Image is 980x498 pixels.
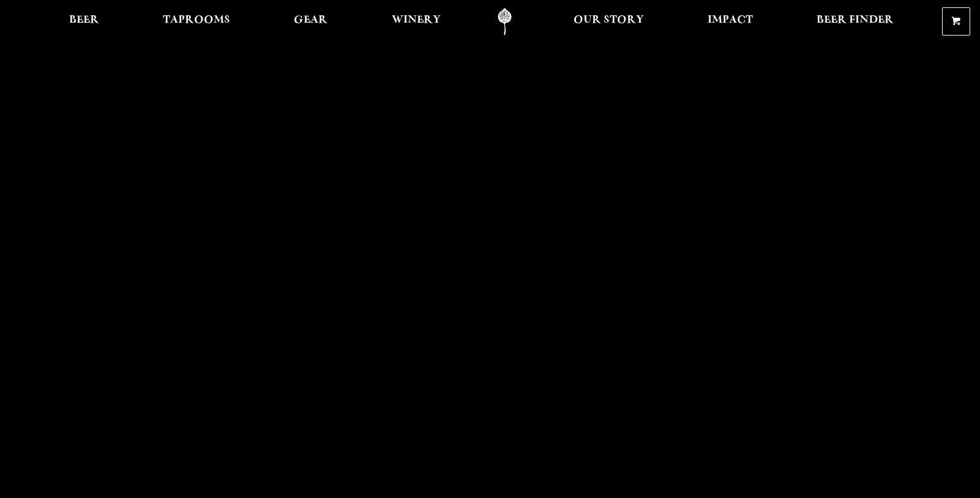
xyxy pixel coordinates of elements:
span: Taprooms [163,15,230,25]
a: Taprooms [155,8,238,36]
a: Odell Home [482,8,528,36]
span: Beer [69,15,99,25]
a: Beer [61,8,107,36]
span: Impact [708,15,753,25]
a: Beer Finder [809,8,902,36]
span: Winery [392,15,441,25]
a: Gear [286,8,335,36]
a: Our Story [566,8,652,36]
span: Our Story [574,15,644,25]
span: Gear [294,15,327,25]
a: Winery [384,8,449,36]
a: Impact [700,8,761,36]
span: Beer Finder [817,15,894,25]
